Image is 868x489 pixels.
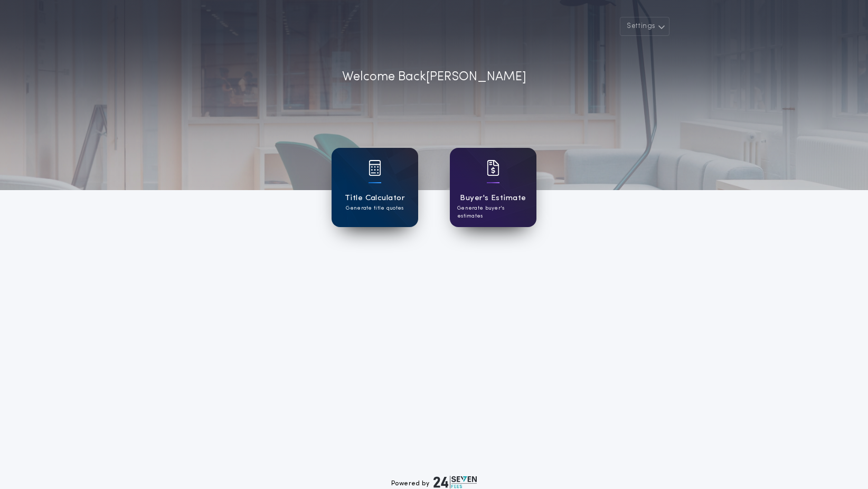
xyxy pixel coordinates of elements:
[332,148,418,227] a: card iconTitle CalculatorGenerate title quotes
[620,17,669,36] button: Settings
[345,192,405,204] h1: Title Calculator
[342,68,526,87] p: Welcome Back [PERSON_NAME]
[391,476,477,488] div: Powered by
[346,204,403,212] p: Generate title quotes
[457,204,529,220] p: Generate buyer's estimates
[450,148,536,227] a: card iconBuyer's EstimateGenerate buyer's estimates
[487,160,499,176] img: card icon
[460,192,526,204] h1: Buyer's Estimate
[369,160,381,176] img: card icon
[433,476,477,488] img: logo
